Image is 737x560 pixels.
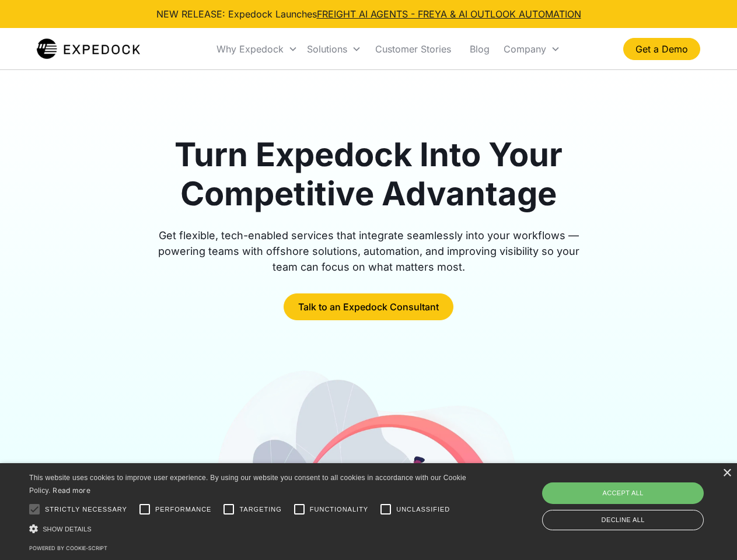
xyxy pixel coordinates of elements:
[366,29,460,69] a: Customer Stories
[543,434,737,560] iframe: Chat Widget
[45,505,127,514] span: Strictly necessary
[307,43,347,55] div: Solutions
[29,474,466,495] span: This website uses cookies to improve user experience. By using our website you consent to all coo...
[396,505,450,514] span: Unclassified
[460,29,499,69] a: Blog
[504,43,546,55] div: Company
[29,545,107,551] a: Powered by cookie-script
[239,505,281,514] span: Targeting
[212,29,302,69] div: Why Expedock
[216,43,284,55] div: Why Expedock
[302,29,366,69] div: Solutions
[284,293,453,320] a: Talk to an Expedock Consultant
[37,37,140,61] a: home
[145,135,593,213] h1: Turn Expedock Into Your Competitive Advantage
[156,7,581,21] div: NEW RELEASE: Expedock Launches
[623,38,700,60] a: Get a Demo
[310,505,368,514] span: Functionality
[53,486,90,495] a: Read more
[155,505,212,514] span: Performance
[29,523,470,535] div: Show details
[317,8,581,20] a: FREIGHT AI AGENTS - FREYA & AI OUTLOOK AUTOMATION
[43,526,92,533] span: Show details
[499,29,565,69] div: Company
[145,228,593,275] div: Get flexible, tech-enabled services that integrate seamlessly into your workflows — powering team...
[37,37,140,61] img: Expedock Logo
